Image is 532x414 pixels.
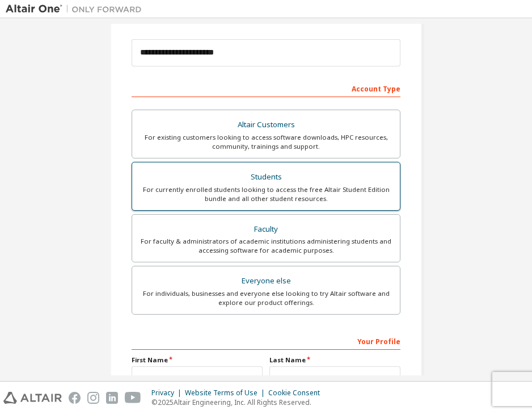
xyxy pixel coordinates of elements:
[268,388,327,398] div: Cookie Consent
[125,392,141,404] img: youtube.svg
[6,3,147,15] img: Altair One
[69,392,81,404] img: facebook.svg
[139,133,393,151] div: For existing customers looking to access software downloads, HPC resources, community, trainings ...
[151,398,327,407] p: © 2025 Altair Engineering, Inc. All Rights Reserved.
[139,169,393,185] div: Students
[132,356,263,365] label: First Name
[139,289,393,307] div: For individuals, businesses and everyone else looking to try Altair software and explore our prod...
[139,221,393,237] div: Faculty
[87,392,99,404] img: instagram.svg
[185,388,268,398] div: Website Terms of Use
[139,185,393,203] div: For currently enrolled students looking to access the free Altair Student Edition bundle and all ...
[139,117,393,133] div: Altair Customers
[106,392,118,404] img: linkedin.svg
[132,332,400,350] div: Your Profile
[269,356,400,365] label: Last Name
[139,273,393,289] div: Everyone else
[139,237,393,255] div: For faculty & administrators of academic institutions administering students and accessing softwa...
[132,79,400,97] div: Account Type
[3,392,62,404] img: altair_logo.svg
[151,388,185,398] div: Privacy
